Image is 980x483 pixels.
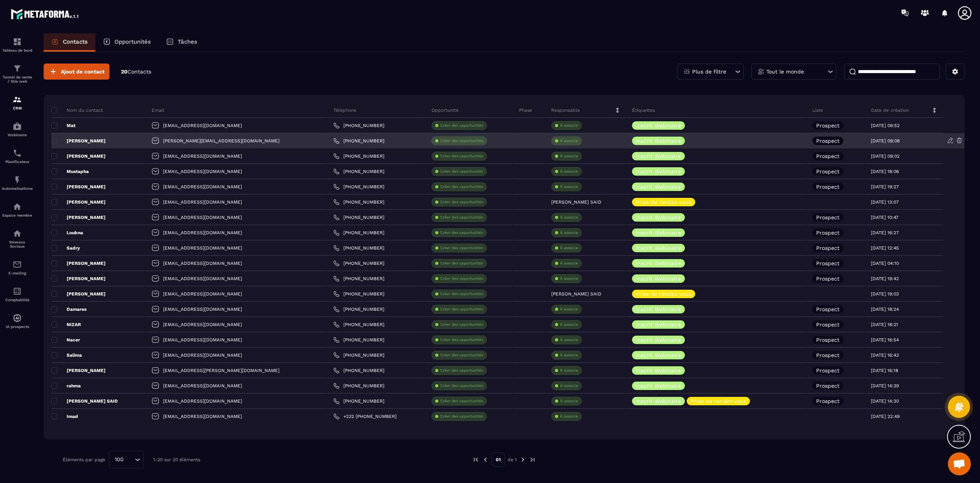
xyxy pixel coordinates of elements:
p: Tableau de bord [2,48,33,52]
p: Éléments par page [63,457,105,462]
p: Prospect [816,276,840,281]
a: [PHONE_NUMBER] [333,352,384,358]
p: Prise de rendez-vous [636,199,691,205]
p: Créer des opportunités [440,199,483,205]
p: À associe [560,322,578,327]
p: Responsable [551,107,580,113]
p: À associe [560,215,578,220]
img: prev [482,456,489,463]
p: Mat [51,122,75,129]
p: [DATE] 16:43 [871,352,899,358]
p: À associe [560,245,578,251]
span: 100 [112,455,126,464]
p: [DATE] 18:21 [871,322,898,327]
a: [PHONE_NUMBER] [333,138,384,144]
p: Email [152,107,164,113]
p: [PERSON_NAME] [51,184,106,190]
p: Inscrit Webinaire [636,368,681,373]
a: [PHONE_NUMBER] [333,383,384,389]
p: Inscrit Webinaire [636,337,681,343]
p: À associe [560,123,578,128]
p: Créer des opportunités [440,123,483,128]
p: [DATE] 22:49 [871,414,900,419]
p: Inscrit Webinaire [636,123,681,128]
p: Inscrit Webinaire [636,276,681,281]
p: [DATE] 19:42 [871,276,899,281]
a: Opportunités [95,33,158,52]
p: [PERSON_NAME] SAID [51,398,118,404]
a: Ouvrir le chat [948,452,971,475]
p: À associe [560,398,578,404]
p: Nacer [51,337,80,343]
p: [DATE] 18:06 [871,169,899,174]
p: Prospect [816,337,840,343]
p: [DATE] 14:39 [871,383,899,388]
p: Tout le monde [766,69,804,74]
p: Créer des opportunités [440,398,483,404]
p: [PERSON_NAME] [51,367,106,374]
img: automations [13,202,22,211]
p: Inscrit Webinaire [636,245,681,251]
p: À associe [560,337,578,343]
p: Damares [51,306,87,312]
a: [PHONE_NUMBER] [333,260,384,266]
a: formationformationTableau de bord [2,31,33,58]
p: À associe [560,230,578,235]
p: Créer des opportunités [440,368,483,373]
a: +232 [PHONE_NUMBER] [333,413,397,419]
a: accountantaccountantComptabilité [2,281,33,308]
p: Prospect [816,383,840,388]
p: [DATE] 16:54 [871,337,899,343]
img: prev [472,456,479,463]
p: Prise de rendez-vous [691,398,746,404]
a: [PHONE_NUMBER] [333,291,384,297]
p: 01 [492,452,505,467]
p: [PERSON_NAME] [51,260,106,266]
p: Créer des opportunités [440,184,483,189]
a: emailemailE-mailing [2,254,33,281]
p: [DATE] 14:30 [871,398,899,404]
p: Prospect [816,307,840,312]
img: email [13,260,22,269]
a: Contacts [44,33,95,52]
p: Prospect [816,138,840,144]
img: next [529,456,536,463]
p: [PERSON_NAME] SAID [551,291,601,297]
p: Inscrit Webinaire [636,184,681,189]
p: Espace membre [2,213,33,217]
p: À associe [560,169,578,174]
a: [PHONE_NUMBER] [333,122,384,129]
p: À associe [560,261,578,266]
p: Téléphone [333,107,356,113]
p: [DATE] 19:27 [871,184,899,189]
p: Étiquettes [632,107,655,113]
p: [DATE] 18:24 [871,307,899,312]
img: formation [13,64,22,73]
p: [DATE] 16:18 [871,368,898,373]
p: Plus de filtre [692,69,726,74]
p: Prospect [816,153,840,159]
p: Inscrit Webinaire [636,230,681,235]
p: À associe [560,153,578,159]
p: Phase [519,107,532,113]
p: Liste [812,107,823,113]
a: [PHONE_NUMBER] [333,214,384,220]
a: [PHONE_NUMBER] [333,245,384,251]
a: automationsautomationsWebinaire [2,116,33,143]
img: next [519,456,526,463]
p: Inscrit Webinaire [636,322,681,327]
p: À associe [560,414,578,419]
p: CRM [2,106,33,110]
p: Créer des opportunités [440,276,483,281]
p: [DATE] 16:27 [871,230,899,235]
p: Inscrit Webinaire [636,398,681,404]
p: Prospect [816,352,840,358]
p: Créer des opportunités [440,291,483,297]
a: [PHONE_NUMBER] [333,199,384,205]
p: Prospect [816,123,840,128]
input: Search for option [126,455,133,464]
p: Tunnel de vente / Site web [2,75,33,83]
p: Créer des opportunités [440,153,483,159]
img: automations [13,122,22,131]
a: schedulerschedulerPlanificateur [2,143,33,170]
